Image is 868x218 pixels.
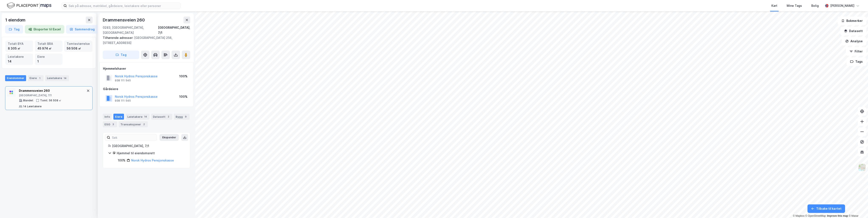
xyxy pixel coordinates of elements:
div: Blandet [23,99,33,102]
div: Totalt BYA [8,41,31,46]
div: 938 111 545 [115,99,131,102]
div: Gårdeiere [103,86,190,92]
div: Drammensveien 260 [103,17,146,23]
div: Eiendommer [5,75,26,81]
div: [PERSON_NAME] [830,3,854,8]
button: Bokmerker [838,17,866,25]
div: 100% [118,158,125,163]
span: Tilhørende adresser: [103,36,134,40]
div: 0283, [GEOGRAPHIC_DATA], [GEOGRAPHIC_DATA] [103,25,158,35]
div: [GEOGRAPHIC_DATA] 256, [STREET_ADDRESS] [103,35,187,45]
div: 56 508 ㎡ [67,46,90,51]
div: 938 111 545 [115,79,131,82]
div: [GEOGRAPHIC_DATA], 7/1 [19,94,86,97]
iframe: Chat Widget [847,198,868,218]
div: 100% [179,74,187,79]
div: 45 974 ㎡ [37,46,60,51]
div: Transaksjoner [119,121,148,127]
div: [GEOGRAPHIC_DATA], 7/1 [158,25,190,35]
button: Tag [5,25,23,34]
div: Mine Tags [787,3,802,8]
div: Leietakere [8,54,31,59]
div: 14 [63,76,67,80]
div: Tomtestørrelse [67,41,90,46]
div: Kart [771,3,777,8]
div: 3 [111,122,115,126]
div: 9 [184,115,188,119]
a: Mapbox [793,214,805,217]
button: Tag [103,51,139,59]
div: 14 [8,59,31,64]
div: Info [103,114,112,120]
div: Bygg [174,114,190,120]
div: 1 eiendom [5,17,26,23]
div: Totalt BRA [37,41,60,46]
img: Z [858,163,866,171]
a: Norsk Hydros Pensjonskasse [131,159,174,162]
div: Drammensveien 260 [19,88,86,93]
div: 8 305 ㎡ [8,46,31,51]
div: Leietakere [45,75,69,81]
button: Sammendrag [66,25,98,34]
div: Datasett [151,114,172,120]
input: Søk på adresse, matrikkel, gårdeiere, leietakere eller personer [67,3,180,9]
a: Improve this map [827,214,848,217]
img: logo.f888ab2527a4732fd821a326f86c7f29.svg [7,2,51,9]
div: Tomt: 56 508 ㎡ [40,99,61,102]
button: Analyse [842,37,866,45]
button: Eksporter til Excel [25,25,64,34]
div: 14 [143,115,148,119]
div: [GEOGRAPHIC_DATA], 7/1 [112,143,185,149]
div: Eiere [28,75,44,81]
div: Leietakere [126,114,149,120]
div: 100% [179,94,187,99]
div: 2 [142,122,146,126]
div: ESG [103,121,117,127]
button: Filter [846,47,866,56]
div: 2 [166,115,170,119]
button: Tilbake til kartet [807,204,845,213]
button: Tags [847,57,866,66]
input: Søk [110,134,157,141]
a: OpenStreetMap [805,214,826,217]
button: Ekspander [159,134,179,141]
button: Datasett [840,27,866,35]
div: Eiere [113,114,124,120]
div: 1 [38,76,42,80]
div: Eiere [37,54,60,59]
div: Bolig [811,3,819,8]
div: Hjemmel til eiendomsrett [117,151,185,156]
div: Hjemmelshaver [103,66,190,71]
div: 14 Leietakere [23,105,42,108]
div: 1 [37,59,60,64]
